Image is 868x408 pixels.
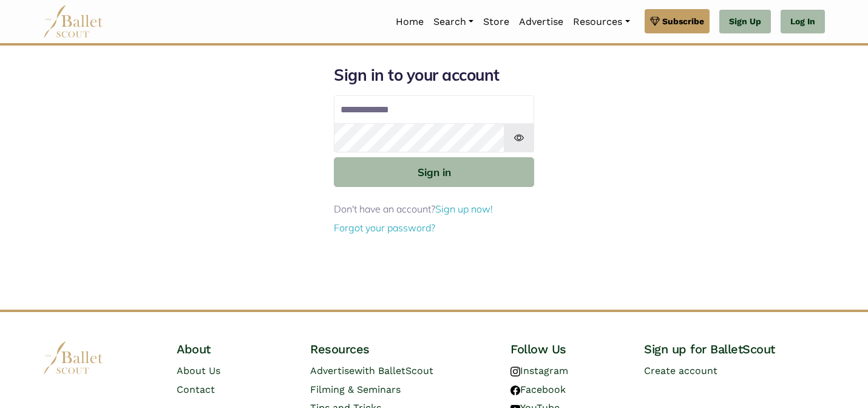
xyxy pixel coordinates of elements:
a: Create account [644,365,717,376]
p: Don't have an account? [334,202,534,217]
a: Sign Up [719,10,771,34]
a: Subscribe [645,9,710,33]
h4: Sign up for BalletScout [644,341,825,357]
button: Sign in [334,157,534,187]
a: Resources [568,9,634,35]
h4: Resources [310,341,491,357]
a: Advertise [514,9,568,35]
a: Home [391,9,429,35]
a: Advertisewith BalletScout [310,365,433,376]
a: About Us [177,365,220,376]
img: instagram logo [510,367,520,376]
span: with BalletScout [354,365,433,376]
img: facebook logo [510,386,520,395]
a: Sign up now! [435,203,493,215]
a: Contact [177,384,215,395]
h4: Follow Us [510,341,625,357]
a: Store [478,9,514,35]
a: Log In [781,10,825,34]
img: logo [43,341,104,375]
h4: About [177,341,291,357]
a: Search [429,9,478,35]
img: gem.svg [650,15,660,28]
h1: Sign in to your account [334,65,534,86]
a: Instagram [510,365,568,376]
a: Filming & Seminars [310,384,401,395]
span: Subscribe [662,15,704,28]
a: Facebook [510,384,566,395]
a: Forgot your password? [334,222,435,234]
